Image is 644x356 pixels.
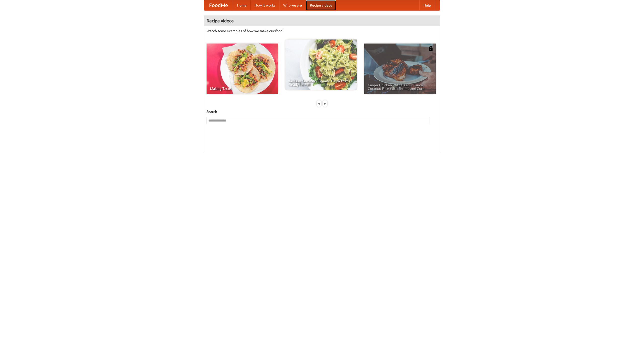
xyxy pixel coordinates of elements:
a: Who we are [279,0,306,10]
a: Home [233,0,251,10]
a: Help [419,0,435,10]
a: How it works [251,0,279,10]
div: » [323,100,327,107]
h4: Recipe videos [204,16,440,26]
a: Recipe videos [306,0,336,10]
h5: Search [207,109,437,114]
a: FoodMe [204,0,233,10]
a: Making Tacos [207,44,278,94]
div: « [317,100,321,107]
a: An Easy, Summery Tomato Pasta That's Ready for Fall [285,39,357,90]
p: Watch some examples of how we make our food! [207,28,437,33]
span: An Easy, Summery Tomato Pasta That's Ready for Fall [289,79,353,86]
span: Making Tacos [210,87,274,90]
img: 483408.png [428,46,433,51]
